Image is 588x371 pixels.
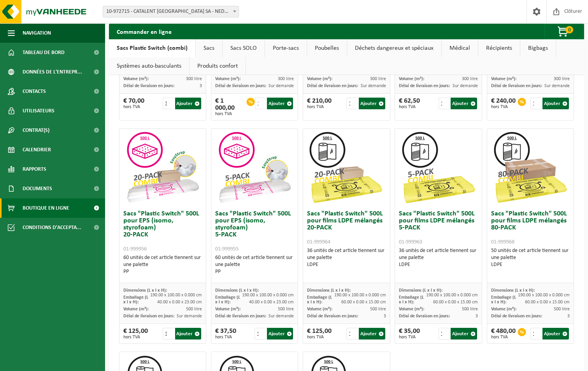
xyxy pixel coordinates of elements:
span: 40.00 x 0.00 x 23.00 cm [249,300,294,304]
span: hors TVA [491,335,516,339]
div: 50 unités de cet article tiennent sur une palette [491,247,570,268]
div: PP [123,268,202,275]
input: 1 [439,98,450,109]
span: 190.00 x 100.00 x 0.000 cm [150,293,202,297]
span: Données de l'entrepr... [23,62,82,82]
h3: Sacs "Plastic Switch" 500L pour films LDPE mélangés 80-PACK [491,210,570,245]
span: Emballage (L x l x H): [491,295,516,304]
span: Délai de livraison en jours: [123,84,174,88]
span: Dimensions (L x l x H): [491,288,535,293]
span: 190.00 x 100.00 x 0.000 cm [518,293,570,297]
span: hors TVA [123,105,144,109]
span: Tableau de bord [23,43,65,62]
h3: Sacs "Plastic Switch" 500L pour EPS (isomo, styrofoam) 5-PACK [215,210,294,252]
button: Ajouter [175,98,202,109]
span: 0 [565,26,573,33]
span: 300 litre [278,77,294,81]
span: 500 litre [278,307,294,311]
button: Ajouter [542,328,569,339]
span: Emballage (L x l x H): [123,295,148,304]
input: 1 [163,98,174,109]
span: hors TVA [399,105,420,109]
span: Sur demande [453,84,478,88]
input: 1 [255,328,266,339]
span: 500 litre [370,307,386,311]
div: 36 unités de cet article tiennent sur une palette [307,247,386,268]
span: 01-999964 [307,239,330,245]
span: Sur demande [269,84,294,88]
span: Sur demande [361,84,386,88]
span: 500 litre [462,307,478,311]
span: hors TVA [307,105,332,109]
span: hors TVA [491,105,516,109]
span: 3 [200,84,202,88]
a: Sacs Plastic Switch (combi) [109,39,195,57]
input: 1 [163,328,174,339]
a: Sacs [196,39,222,57]
span: Volume (m³): [491,307,516,311]
div: € 62,50 [399,98,420,109]
input: 1 [439,328,450,339]
span: Utilisateurs [23,101,54,121]
span: Sur demande [269,314,294,318]
button: 0 [544,24,583,39]
span: 01-999956 [123,246,147,252]
span: Volume (m³): [307,307,332,311]
div: € 125,00 [123,328,148,339]
span: Emballage (L x l x H): [399,295,424,304]
span: hors TVA [307,335,332,339]
div: LDPE [399,261,477,268]
span: 190.00 x 100.00 x 0.000 cm [242,293,294,297]
input: 1 [530,98,542,109]
div: LDPE [491,261,570,268]
span: Délai de livraison en jours: [307,84,358,88]
span: Délai de livraison en jours: [491,314,542,318]
span: Contacts [23,82,46,101]
span: Volume (m³): [215,307,240,311]
span: 500 litre [554,307,570,311]
span: 10-972715 - CATALENT BELGIUM SA - NEDER-OVER-HEEMBEEK [103,6,239,17]
button: Ajouter [542,98,569,109]
button: Ajouter [359,98,385,109]
span: 190.00 x 100.00 x 0.000 cm [426,293,478,297]
div: 60 unités de cet article tiennent sur une palette [215,254,294,275]
span: 300 litre [554,77,570,81]
span: Conditions d'accepta... [23,218,81,237]
button: Ajouter [267,98,293,109]
span: 40.00 x 0.00 x 23.00 cm [157,300,202,304]
span: Dimensions (L x l x H): [307,288,351,293]
span: Délai de livraison en jours: [399,314,450,318]
span: 3 [476,314,478,318]
span: Sur demande [177,314,202,318]
span: 10-972715 - CATALENT BELGIUM SA - NEDER-OVER-HEEMBEEK [103,6,239,17]
div: € 210,00 [307,98,332,109]
div: 36 unités de cet article tiennent sur une palette [399,247,477,268]
input: 1 [255,98,266,109]
img: 01-999955 [216,129,293,206]
a: Systèmes auto-basculants [109,57,189,75]
span: Calendrier [23,140,51,159]
span: Délai de livraison en jours: [215,84,266,88]
span: 500 litre [186,307,202,311]
span: Navigation [23,23,51,43]
span: Dimensions (L x l x H): [399,288,442,293]
div: 60 unités de cet article tiennent sur une palette [123,254,202,275]
h3: Sacs "Plastic Switch" 500L pour films LDPE mélangés 5-PACK [399,210,477,245]
button: Ajouter [451,328,477,339]
span: Délai de livraison en jours: [307,314,358,318]
span: 300 litre [370,77,386,81]
span: Volume (m³): [215,77,240,81]
div: € 480,00 [491,328,516,339]
span: Volume (m³): [399,77,424,81]
span: Volume (m³): [307,77,332,81]
a: Porte-sacs [265,39,307,57]
span: hors TVA [123,335,148,339]
span: 300 litre [186,77,202,81]
a: Récipients [478,39,520,57]
span: Délai de livraison en jours: [491,84,542,88]
img: 01-999956 [124,129,202,206]
span: Emballage (L x l x H): [215,295,240,304]
span: hors TVA [215,112,244,116]
span: 300 litre [462,77,478,81]
span: 01-999963 [399,239,422,245]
